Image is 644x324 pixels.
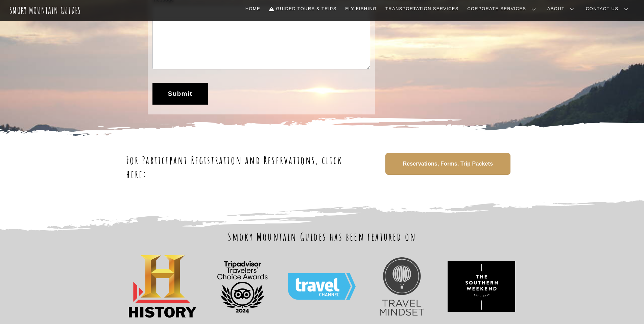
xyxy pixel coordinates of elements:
[368,253,435,320] img: Travel+Mindset
[126,153,365,181] h2: For Participant Registration and Reservations, click here:
[288,261,356,312] img: Travel_Channel
[464,2,541,16] a: Corporate Services
[403,160,493,168] span: Reservations, Forms, Trip Packets
[266,2,339,16] a: Guided Tours & Trips
[9,5,81,16] a: Smoky Mountain Guides
[129,255,196,318] img: PinClipart.com_free-job-clip-art_2123767
[583,2,634,16] a: Contact Us
[545,2,580,16] a: About
[209,249,276,324] img: TC_transparent_BF Logo_L_2024_RGB
[243,2,263,16] a: Home
[342,2,379,16] a: Fly Fishing
[383,2,461,16] a: Transportation Services
[385,153,510,175] a: Reservations, Forms, Trip Packets
[152,83,208,105] button: Submit
[126,230,518,244] h2: Smoky Mountain Guides has been featured on
[448,261,515,312] img: ece09f7c36744c8fa1a1437cfc0e485a-hd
